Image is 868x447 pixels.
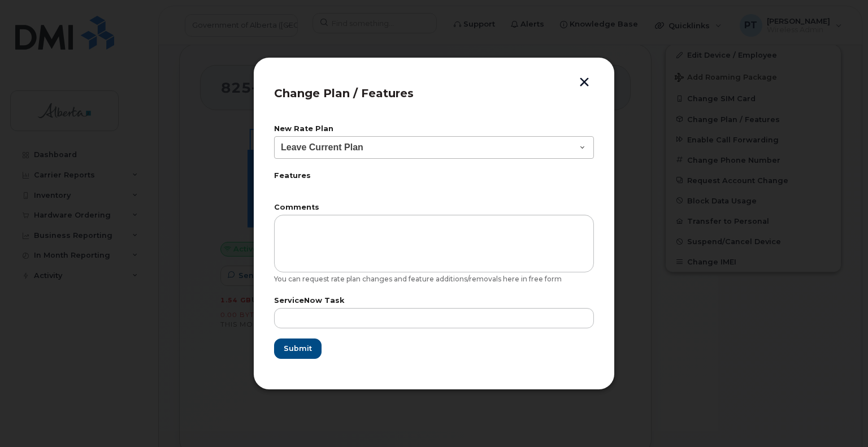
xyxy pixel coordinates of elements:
[274,297,594,305] label: ServiceNow Task
[274,204,594,211] label: Comments
[284,343,312,354] span: Submit
[274,338,322,359] button: Submit
[274,125,594,133] label: New Rate Plan
[274,275,594,284] div: You can request rate plan changes and feature additions/removals here in free form
[274,172,594,180] label: Features
[274,86,414,100] span: Change Plan / Features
